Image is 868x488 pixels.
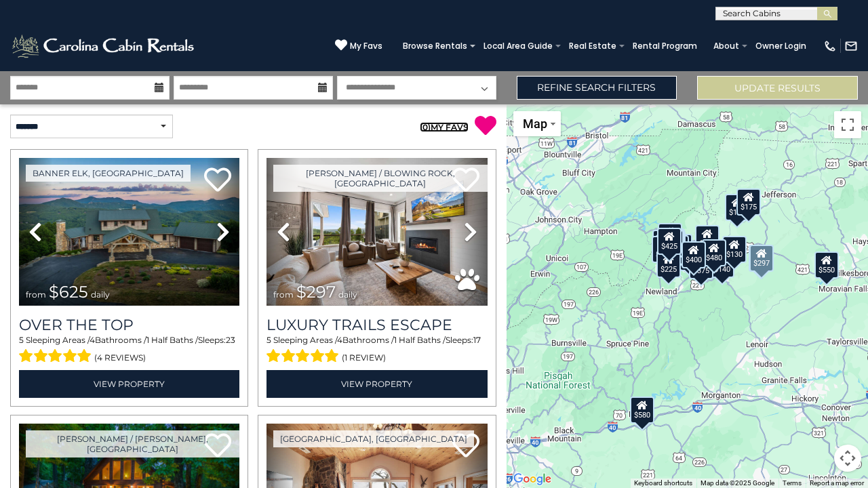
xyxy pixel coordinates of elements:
div: $175 [725,194,749,221]
img: mail-regular-white.png [844,39,858,53]
a: Banner Elk, [GEOGRAPHIC_DATA] [26,165,191,182]
span: 1 Half Baths / [394,335,446,345]
a: (0)MY FAVS [420,122,469,132]
a: View Property [267,370,487,398]
a: Rental Program [626,37,704,56]
div: $400 [682,241,706,268]
span: $625 [49,282,88,302]
span: 5 [267,335,271,345]
a: My Favs [335,39,382,53]
a: Over The Top [19,316,239,334]
span: daily [338,289,357,300]
span: 23 [226,335,235,345]
a: Browse Rentals [396,37,474,56]
button: Update Results [697,76,858,100]
img: thumbnail_167153549.jpeg [19,158,239,306]
div: $349 [695,225,719,252]
a: [PERSON_NAME] / [PERSON_NAME], [GEOGRAPHIC_DATA] [26,430,239,457]
div: $175 [736,188,761,216]
div: $297 [749,245,774,272]
span: $297 [296,282,336,302]
a: Real Estate [562,37,623,56]
div: Sleeping Areas / Bathrooms / Sleeps: [19,334,239,367]
a: Add to favorites [452,432,479,461]
span: 17 [473,335,481,345]
div: Sleeping Areas / Bathrooms / Sleeps: [267,334,487,367]
img: thumbnail_168695581.jpeg [267,158,487,306]
span: (4 reviews) [94,349,146,367]
span: 4 [90,335,95,345]
span: 4 [337,335,342,345]
span: 5 [19,335,24,345]
a: About [707,37,746,56]
div: $480 [702,239,726,266]
div: $425 [657,228,682,255]
a: Terms [783,479,802,487]
img: White-1-2.png [10,33,198,60]
span: from [273,289,294,300]
a: Refine Search Filters [517,76,677,100]
span: ( ) [420,122,431,132]
button: Toggle fullscreen view [834,111,861,138]
div: $125 [658,223,683,250]
img: phone-regular-white.png [823,39,837,53]
a: View Property [19,370,239,398]
div: $225 [656,251,681,278]
a: Owner Login [749,37,813,56]
a: Luxury Trails Escape [267,316,487,334]
a: Open this area in Google Maps (opens a new window) [510,470,555,488]
span: My Favs [350,40,382,52]
button: Map camera controls [834,445,861,472]
button: Keyboard shortcuts [634,479,692,488]
a: [PERSON_NAME] / Blowing Rock, [GEOGRAPHIC_DATA] [273,165,487,192]
span: Map [523,117,547,131]
span: Map data ©2025 Google [701,479,774,487]
div: $550 [815,251,840,279]
div: $130 [723,236,747,263]
span: (1 review) [342,349,386,367]
a: Report a map error [810,479,864,487]
a: [GEOGRAPHIC_DATA], [GEOGRAPHIC_DATA] [273,430,474,447]
span: 1 Half Baths / [146,335,198,345]
span: 0 [422,122,428,132]
a: Add to favorites [204,166,231,195]
div: $580 [630,396,654,424]
button: Change map style [513,111,561,136]
span: daily [91,289,110,300]
div: $230 [652,236,676,263]
img: Google [510,470,555,488]
span: from [26,289,46,300]
a: Local Area Guide [477,37,559,56]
